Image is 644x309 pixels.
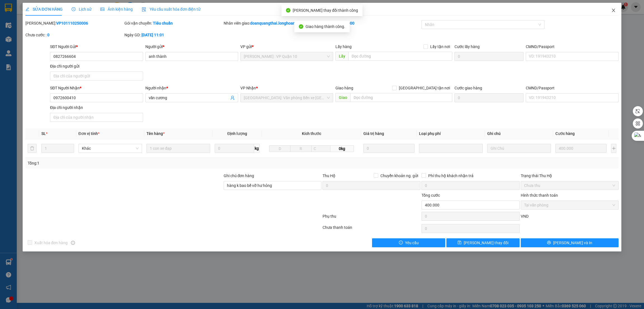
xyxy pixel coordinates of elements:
[293,8,358,13] span: [PERSON_NAME] thay đổi thành công
[146,144,210,153] input: VD: Bàn, Ghế
[142,7,201,11] span: Yêu cầu xuất hóa đơn điện tử
[11,23,94,32] strong: (Công Ty TNHH Chuyển Phát Nhanh Bảo An - MST: 0109597835)
[428,44,452,50] span: Lấy tận nơi
[100,7,133,11] span: Ảnh kiện hàng
[335,86,353,90] span: Giao hàng
[47,33,49,37] b: 0
[363,144,415,153] input: 0
[25,7,63,11] span: SỬA ĐƠN HÀNG
[269,145,290,152] input: D
[454,44,480,49] label: Cước lấy hàng
[153,21,173,25] b: Tiêu chuẩn
[56,21,88,25] b: VP101110250006
[124,32,222,38] div: Ngày GD:
[240,44,333,50] div: VP gửi
[526,85,619,91] div: CMND/Passport
[79,131,100,136] span: Đơn vị tính
[25,7,29,11] span: edit
[405,240,419,246] span: Yêu cầu
[72,7,91,11] span: Lịch sử
[322,213,421,223] div: Phụ thu
[28,160,248,166] div: Tổng: 1
[378,173,420,179] span: Chuyển khoản ng. gửi
[306,24,345,29] span: Giao hàng thành công.
[244,94,330,102] span: Hải Phòng: Văn phòng Bến xe Thượng Lý
[230,96,235,100] span: user-add
[555,131,575,136] span: Cước hàng
[521,173,619,179] div: Trạng thái Thu Hộ
[446,238,520,247] button: save[PERSON_NAME] thay đổi
[335,93,350,102] span: Giao
[82,144,139,153] span: Khác
[397,85,452,91] span: [GEOGRAPHIC_DATA] tận nơi
[458,241,461,245] span: save
[254,144,260,153] span: kg
[322,224,421,234] div: Chưa thanh toán
[28,144,37,153] button: delete
[521,193,558,198] label: Hình thức thanh toán
[290,145,311,152] input: R
[553,240,592,246] span: [PERSON_NAME] và In
[335,44,352,49] span: Lấy hàng
[50,72,143,80] input: Địa chỉ của người gửi
[50,113,143,122] input: Địa chỉ của người nhận
[240,86,256,90] span: VP Nhận
[417,128,485,139] th: Loại phụ phí
[32,240,70,246] span: Xuất hóa đơn hàng
[464,240,508,246] span: [PERSON_NAME] thay đổi
[41,131,46,136] span: SL
[363,131,384,136] span: Giá trị hàng
[141,33,164,37] b: [DATE] 11:01
[611,144,616,153] button: plus
[250,21,295,25] b: doanquangthai.longhoan
[286,8,290,13] span: check-circle
[100,7,104,11] span: picture
[50,85,143,91] div: SĐT Người Nhận
[335,52,348,61] span: Lấy
[606,3,621,18] button: Close
[224,181,321,190] input: Ghi chú đơn hàng
[524,181,615,190] span: Chưa thu
[521,214,529,218] span: VND
[145,85,238,91] div: Người nhận
[323,20,420,26] div: Cước rồi :
[311,145,331,152] input: C
[302,131,321,136] span: Kích thước
[25,20,123,26] div: [PERSON_NAME]:
[50,44,143,50] div: SĐT Người Gửi
[426,173,476,179] span: Phí thu hộ khách nhận trả
[524,201,615,209] span: Tại văn phòng
[487,144,551,153] input: Ghi Chú
[454,93,524,102] input: Cước giao hàng
[323,173,335,178] span: Thu Hộ
[227,131,247,136] span: Định lượng
[350,93,452,102] input: Dọc đường
[454,86,482,90] label: Cước giao hàng
[299,24,303,29] span: check-circle
[25,32,123,38] div: Chưa cước :
[244,52,330,61] span: Hồ Chí Minh : VP Quận 10
[454,52,524,61] input: Cước lấy hàng
[399,241,403,245] span: exclamation-circle
[555,144,607,153] input: 0
[145,44,238,50] div: Người gửi
[142,7,146,12] img: icon
[72,7,75,11] span: clock-circle
[13,33,93,54] span: [PHONE_NUMBER] - [DOMAIN_NAME]
[547,241,551,245] span: printer
[124,20,222,26] div: Gói vận chuyển:
[224,173,254,178] label: Ghi chú đơn hàng
[526,44,619,50] div: CMND/Passport
[372,238,445,247] button: exclamation-circleYêu cầu
[422,193,440,198] span: Tổng cước
[12,8,93,21] strong: BIÊN NHẬN VẬN CHUYỂN BẢO AN EXPRESS
[224,20,321,26] div: Nhân viên giao:
[50,104,143,111] div: Địa chỉ người nhận
[348,52,452,61] input: Dọc đường
[50,63,143,69] div: Địa chỉ người gửi
[485,128,553,139] th: Ghi chú
[521,238,619,247] button: printer[PERSON_NAME] và In
[146,131,165,136] span: Tên hàng
[611,8,616,13] span: close
[330,145,354,152] span: 0kg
